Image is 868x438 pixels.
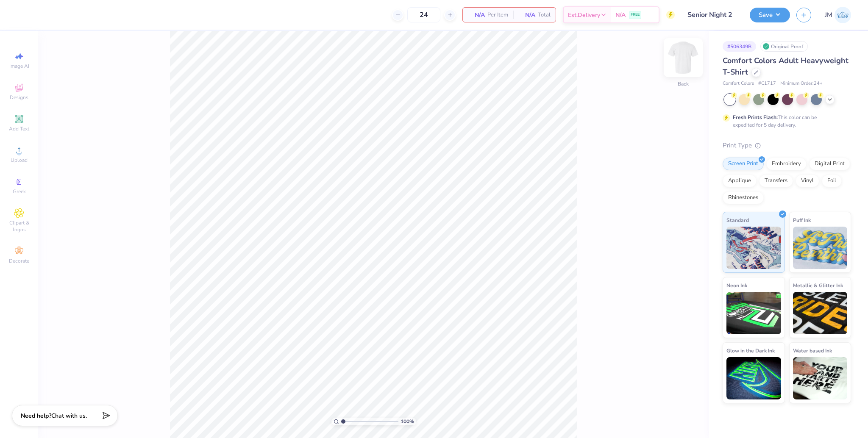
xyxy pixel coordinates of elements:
img: Back [666,41,700,75]
div: Transfers [759,175,793,187]
span: Greek [13,188,26,195]
span: Est. Delivery [568,11,600,19]
img: Water based Ink [793,357,848,399]
span: Upload [11,157,28,164]
span: Designs [10,94,28,101]
span: Chat with us. [51,412,87,420]
span: Comfort Colors Adult Heavyweight T-Shirt [723,55,849,77]
strong: Fresh Prints Flash: [733,114,778,121]
strong: Need help? [21,412,51,420]
div: Original Proof [760,41,808,52]
span: Puff Ink [793,216,811,225]
span: # C1717 [758,80,776,87]
span: Decorate [9,258,29,264]
span: Total [538,11,551,19]
span: FREE [631,12,640,18]
img: Neon Ink [726,292,781,334]
span: Image AI [9,63,29,69]
div: Applique [723,175,757,187]
span: Add Text [9,125,29,132]
div: Vinyl [796,175,819,187]
span: Clipart & logos [4,219,34,233]
img: Glow in the Dark Ink [726,357,781,399]
span: N/A [518,11,535,19]
span: 100 % [401,418,414,425]
span: Minimum Order: 24 + [780,80,823,87]
span: N/A [615,11,626,19]
div: Foil [822,175,842,187]
div: Digital Print [809,158,850,170]
input: Untitled Design [681,6,743,23]
span: Neon Ink [726,281,747,290]
input: – – [407,7,440,22]
span: N/A [468,11,485,19]
span: JM [825,10,832,20]
button: Save [750,8,790,22]
span: Glow in the Dark Ink [726,346,775,355]
div: Rhinestones [723,191,764,204]
img: John Michael Binayas [835,7,851,23]
a: JM [825,7,851,23]
div: This color can be expedited for 5 day delivery. [733,114,837,129]
img: Standard [726,227,781,269]
div: Back [678,80,689,88]
div: # 506349B [723,41,756,52]
img: Puff Ink [793,227,848,269]
span: Metallic & Glitter Ink [793,281,843,290]
span: Per Item [487,11,508,19]
span: Standard [726,216,749,225]
img: Metallic & Glitter Ink [793,292,848,334]
div: Embroidery [766,158,807,170]
div: Screen Print [723,158,764,170]
span: Comfort Colors [723,80,754,87]
span: Water based Ink [793,346,832,355]
div: Print Type [723,141,851,150]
